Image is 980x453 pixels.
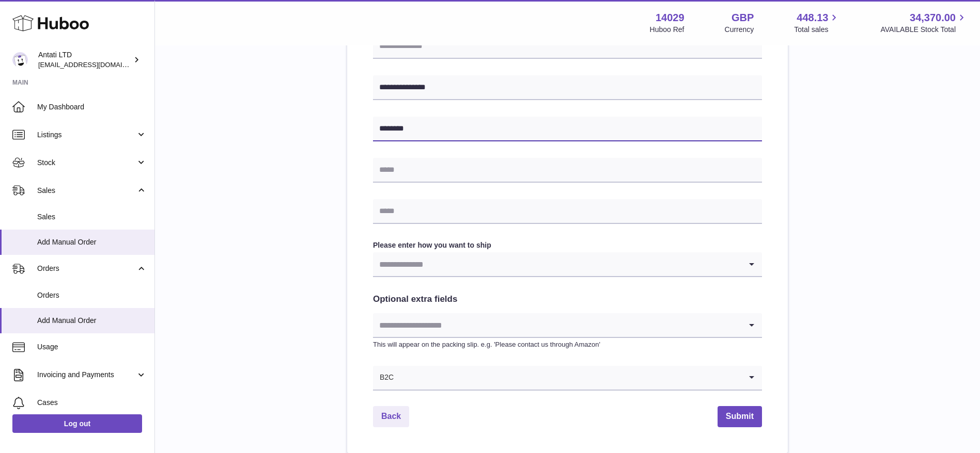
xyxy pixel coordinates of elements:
[37,316,147,326] span: Add Manual Order
[797,11,828,25] span: 448.13
[37,186,136,196] span: Sales
[37,102,147,112] span: My Dashboard
[37,237,147,247] span: Add Manual Order
[37,212,147,222] span: Sales
[38,60,152,69] span: [EMAIL_ADDRESS][DOMAIN_NAME]
[373,294,762,305] h2: Optional extra fields
[394,366,741,390] input: Search for option
[373,340,762,349] p: This will appear on the packing slip. e.g. 'Please contact us through Amazon'
[373,240,762,250] label: Please enter how you want to ship
[794,25,840,35] span: Total sales
[37,130,136,140] span: Listings
[37,290,147,300] span: Orders
[725,25,754,35] div: Currency
[12,414,142,433] a: Log out
[910,11,956,25] span: 34,370.00
[38,50,131,70] div: Antati LTD
[37,398,147,408] span: Cases
[12,52,28,68] img: internalAdmin-14029@internal.huboo.com
[373,366,394,390] span: B2C
[37,342,147,352] span: Usage
[880,11,968,35] a: 34,370.00 AVAILABLE Stock Total
[650,25,685,35] div: Huboo Ref
[373,406,409,427] a: Back
[37,370,136,380] span: Invoicing and Payments
[880,25,968,35] span: AVAILABLE Stock Total
[373,313,762,338] div: Search for option
[373,313,741,337] input: Search for option
[373,366,762,391] div: Search for option
[718,406,762,427] button: Submit
[732,11,754,25] strong: GBP
[656,11,685,25] strong: 14029
[37,264,136,273] span: Orders
[373,252,762,277] div: Search for option
[794,11,840,35] a: 448.13 Total sales
[373,252,741,276] input: Search for option
[37,158,136,168] span: Stock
